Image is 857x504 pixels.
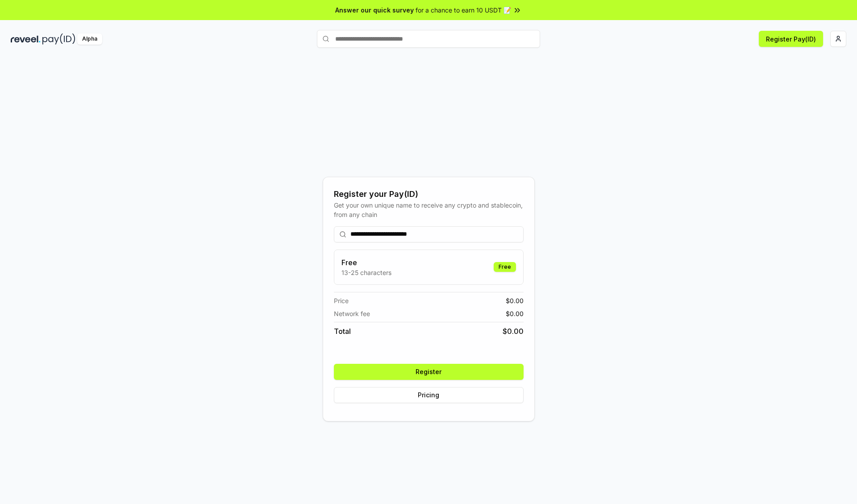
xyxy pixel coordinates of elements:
[77,33,102,45] div: Alpha
[341,268,391,277] p: 13-25 characters
[334,364,524,380] button: Register
[416,5,511,15] span: for a chance to earn 10 USDT 📝
[334,296,349,305] span: Price
[494,262,516,272] div: Free
[334,309,370,318] span: Network fee
[506,309,524,318] span: $ 0.00
[759,31,823,47] button: Register Pay(ID)
[506,296,524,305] span: $ 0.00
[334,188,524,200] div: Register your Pay(ID)
[42,33,75,45] img: pay_id
[334,326,351,337] span: Total
[503,326,524,337] span: $ 0.00
[341,257,391,268] h3: Free
[334,387,524,403] button: Pricing
[335,5,414,15] span: Answer our quick survey
[11,33,41,45] img: reveel_dark
[334,200,524,219] div: Get your own unique name to receive any crypto and stablecoin, from any chain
